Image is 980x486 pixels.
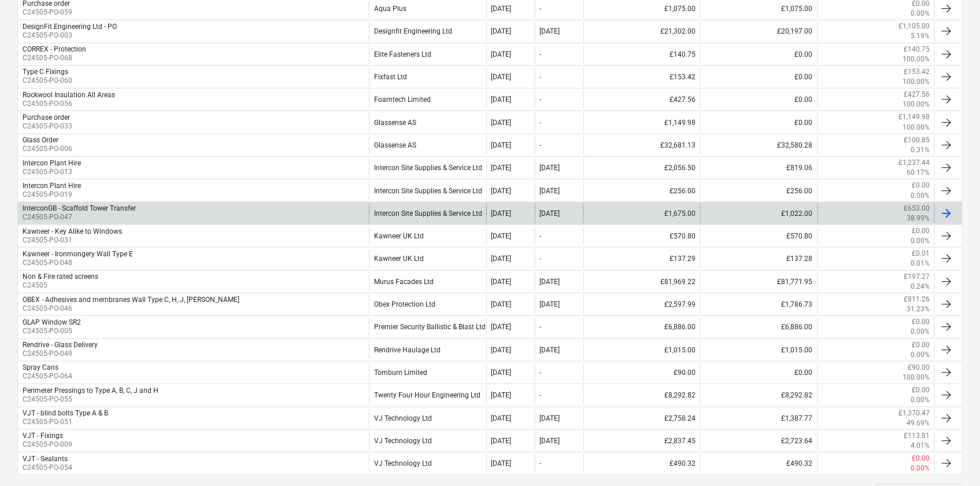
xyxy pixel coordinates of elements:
p: £197.27 [904,272,930,282]
div: VJ Technology Ltd [369,431,486,451]
div: Kawneer UK Ltd [369,226,486,246]
div: [DATE] [491,323,512,331]
div: - [540,459,542,467]
div: Glass Order [23,136,58,144]
div: Glassense AS [369,135,486,155]
p: £1,370.47 [898,408,930,418]
p: C24505-PO-056 [23,99,115,109]
div: [DATE] [491,187,512,195]
p: £427.56 [904,90,930,100]
p: 0.01% [911,259,930,268]
div: Rendrive Haulage Ltd [369,340,486,360]
div: £1,015.00 [700,340,817,360]
div: - [540,141,542,149]
p: 38.99% [907,213,930,223]
div: [DATE] [491,141,512,149]
div: Fixfast Ltd [369,67,486,87]
div: £490.32 [583,454,700,473]
div: [DATE] [540,278,560,286]
div: £140.75 [583,45,700,64]
div: [DATE] [491,50,512,58]
div: £20,197.00 [700,21,817,41]
div: £6,886.00 [700,317,817,337]
p: £1,149.98 [898,112,930,122]
div: £256.00 [583,181,700,200]
p: £113.81 [904,431,930,441]
div: [DATE] [540,437,560,445]
p: 0.31% [911,145,930,155]
p: 100.00% [903,54,930,64]
div: Intercon Plant Hire [23,182,81,190]
div: DesignFit Engineering Ltd - PO [23,23,117,31]
div: - [540,73,542,81]
div: £1,387.77 [700,408,817,428]
div: £490.32 [700,454,817,473]
div: VJT - Sealants [23,455,68,463]
div: £2,597.99 [583,294,700,314]
div: £32,681.13 [583,135,700,155]
p: 100.00% [903,77,930,87]
p: C24505-PO-055 [23,395,158,404]
div: Purchase order [23,113,70,122]
p: 0.00% [911,9,930,19]
p: 0.24% [911,282,930,292]
p: £90.00 [908,363,930,373]
div: [DATE] [491,300,512,308]
div: - [540,323,542,331]
div: Intercon Plant Hire [23,159,81,167]
p: 0.00% [911,463,930,473]
p: C24505-PO-048 [23,258,133,268]
div: £1,149.98 [583,112,700,132]
p: C24505-PO-060 [23,76,72,86]
p: £140.75 [904,45,930,54]
div: £137.29 [583,249,700,268]
div: [DATE] [491,369,512,377]
div: [DATE] [491,209,512,218]
div: Tomburn Limited [369,363,486,382]
div: £0.00 [700,90,817,109]
div: Rendrive - Glass Delivery [23,341,98,349]
p: 100.00% [903,373,930,382]
div: Intercon Site Supplies & Service Ltd [369,158,486,178]
div: [DATE] [491,119,512,127]
div: £0.00 [700,45,817,64]
p: C24505-PO-006 [23,144,72,154]
div: £427.56 [583,90,700,109]
div: Intercon Site Supplies & Service Ltd [369,204,486,223]
p: £0.00 [912,317,930,327]
div: £570.80 [700,226,817,246]
div: - [540,232,542,240]
div: Elite Fasteners Ltd [369,45,486,64]
div: [DATE] [491,255,512,263]
p: £0.01 [912,249,930,259]
p: C24505-PO-033 [23,122,72,131]
div: [DATE] [491,164,512,172]
div: InterconGB - Scaffold Tower Transfer [23,204,136,212]
p: 0.00% [911,327,930,337]
div: VJ Technology Ltd [369,454,486,473]
div: £21,302.00 [583,21,700,41]
p: £153.42 [904,67,930,77]
p: C24505-PO-013 [23,167,81,177]
div: £570.80 [583,226,700,246]
p: C24505-PO-003 [23,31,117,41]
div: £81,771.95 [700,272,817,292]
div: [DATE] [540,187,560,195]
div: £0.00 [700,67,817,87]
div: £32,580.28 [700,135,817,155]
div: £2,056.50 [583,158,700,178]
div: £1,015.00 [583,340,700,360]
p: £811.26 [904,294,930,304]
div: Foamtech Limited [369,90,486,109]
div: £2,758.24 [583,408,700,428]
div: - [540,5,542,13]
div: Non & Fire rated screens [23,273,98,281]
div: - [540,119,542,127]
div: Intercon Site Supplies & Service Ltd [369,181,486,200]
p: C24505-PO-046 [23,304,239,314]
p: 0.00% [911,395,930,405]
div: [DATE] [491,414,512,422]
p: C24505-PO-068 [23,53,86,63]
p: £0.00 [912,385,930,395]
p: 31.23% [907,304,930,314]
